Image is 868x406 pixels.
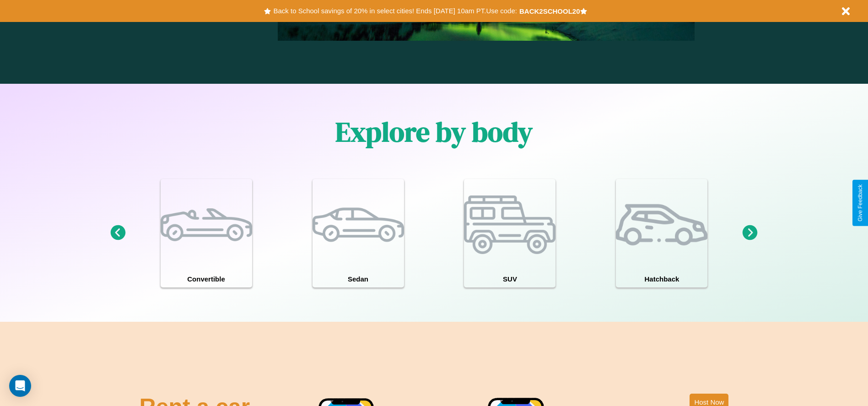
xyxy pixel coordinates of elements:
div: Give Feedback [857,184,863,222]
h4: SUV [464,271,555,287]
b: BACK2SCHOOL20 [519,7,580,15]
div: Open Intercom Messenger [9,375,31,397]
h1: Explore by body [335,113,533,151]
button: Back to School savings of 20% in select cities! Ends [DATE] 10am PT.Use code: [271,5,519,17]
h4: Convertible [161,271,252,287]
h4: Sedan [313,271,404,287]
h4: Hatchback [616,271,707,287]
